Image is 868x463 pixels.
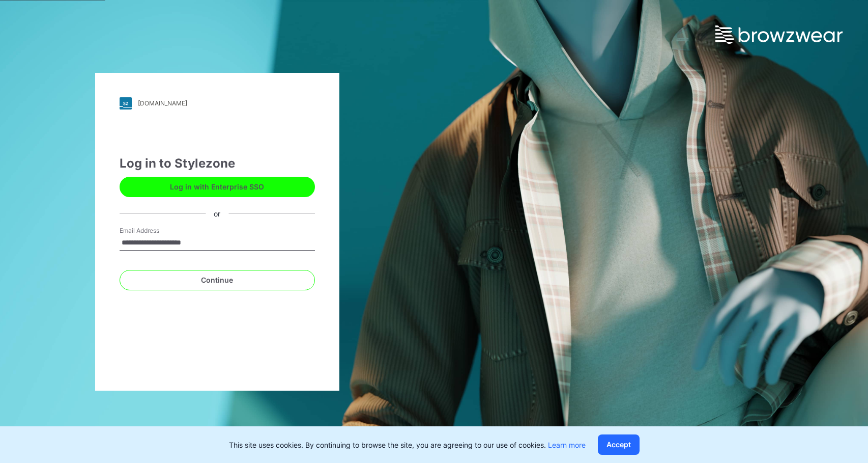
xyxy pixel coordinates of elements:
img: browzwear-logo.e42bd6dac1945053ebaf764b6aa21510.svg [715,25,843,44]
div: Log in to Stylezone [120,154,315,173]
a: [DOMAIN_NAME] [120,97,315,110]
button: Accept [598,434,640,455]
label: Email Address [120,226,191,235]
div: [DOMAIN_NAME] [138,99,187,107]
button: Log in with Enterprise SSO [120,177,315,197]
button: Continue [120,270,315,290]
p: This site uses cookies. By continuing to browse the site, you are agreeing to our use of cookies. [229,440,586,450]
a: Learn more [548,441,586,449]
img: stylezone-logo.562084cfcfab977791bfbf7441f1a819.svg [120,97,132,110]
div: or [206,208,228,219]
